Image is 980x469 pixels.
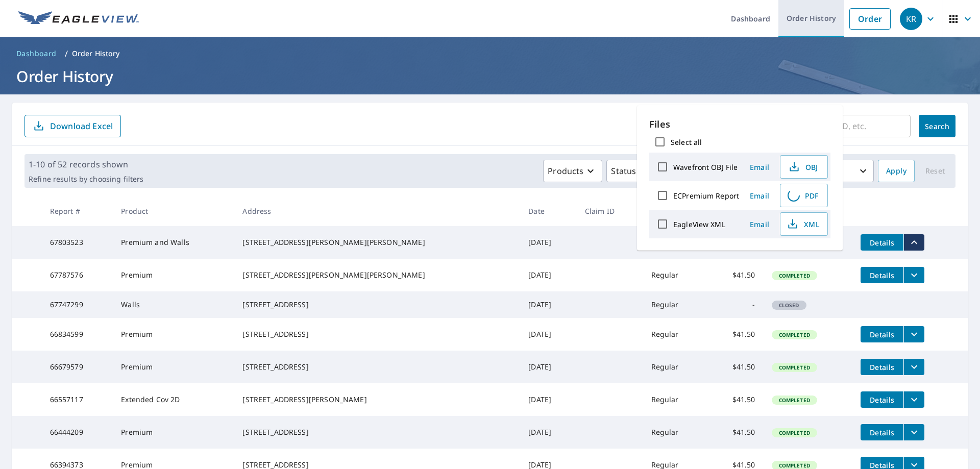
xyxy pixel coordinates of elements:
button: Products [543,160,602,182]
span: Dashboard [16,48,57,59]
button: detailsBtn-66557117 [861,391,903,408]
label: Select all [671,137,702,147]
td: 66834599 [42,318,113,351]
td: 66557117 [42,383,113,416]
div: [STREET_ADDRESS][PERSON_NAME][PERSON_NAME] [242,270,512,280]
button: Email [743,216,776,232]
td: Regular [643,416,707,449]
div: [STREET_ADDRESS] [242,300,512,310]
button: detailsBtn-67803523 [861,234,903,251]
li: / [65,47,68,60]
td: 66444209 [42,416,113,449]
button: detailsBtn-66834599 [861,326,903,342]
th: Claim ID [577,196,643,226]
span: Details [867,238,897,248]
button: OBJ [780,155,828,179]
span: Email [747,219,772,229]
span: Details [867,270,897,280]
span: XML [787,218,819,230]
td: Regular [643,383,707,416]
span: Search [927,121,947,131]
td: [DATE] [520,383,577,416]
div: KR [900,8,922,30]
span: PDF [787,189,819,202]
button: detailsBtn-66444209 [861,424,903,440]
span: Closed [773,302,805,309]
span: Email [747,191,772,201]
button: Apply [878,160,915,182]
span: Completed [773,462,816,469]
td: [DATE] [520,226,577,259]
button: XML [780,212,828,236]
span: Completed [773,364,816,371]
button: Status [606,160,655,182]
td: $41.50 [707,318,764,351]
th: Report # [42,196,113,226]
label: Wavefront OBJ File [673,162,738,172]
span: Details [867,395,897,405]
td: $41.50 [707,416,764,449]
span: Details [867,362,897,372]
label: ECPremium Report [673,191,739,201]
button: Email [743,188,776,204]
label: EagleView XML [673,219,725,229]
span: Email [747,162,772,172]
td: Premium and Walls [113,226,234,259]
h1: Order History [12,66,968,87]
button: filesDropdownBtn-67803523 [903,234,924,251]
span: Completed [773,272,816,279]
td: 67803523 [42,226,113,259]
td: Regular [643,318,707,351]
button: filesDropdownBtn-66557117 [903,391,924,408]
span: OBJ [787,161,819,173]
p: 1-10 of 52 records shown [29,158,143,170]
th: Address [234,196,520,226]
span: Details [867,428,897,437]
td: Premium [113,416,234,449]
button: filesDropdownBtn-66679579 [903,359,924,375]
td: Extended Cov 2D [113,383,234,416]
td: Premium [113,259,234,291]
div: [STREET_ADDRESS] [242,427,512,437]
div: [STREET_ADDRESS][PERSON_NAME] [242,394,512,405]
button: PDF [780,184,828,207]
span: Completed [773,397,816,404]
p: Products [548,165,583,177]
td: Regular [643,351,707,383]
button: detailsBtn-66679579 [861,359,903,375]
button: Search [919,115,955,137]
button: Download Excel [24,115,121,137]
div: [STREET_ADDRESS] [242,362,512,372]
p: Files [649,117,830,131]
p: Download Excel [50,120,113,132]
td: 66679579 [42,351,113,383]
td: [DATE] [520,291,577,318]
td: 67747299 [42,291,113,318]
p: Order History [72,48,120,59]
img: EV Logo [18,11,139,27]
th: Product [113,196,234,226]
a: Dashboard [12,45,61,62]
span: Apply [886,165,906,178]
th: Date [520,196,577,226]
p: Status [611,165,636,177]
a: Order [849,8,891,30]
td: [DATE] [520,318,577,351]
td: Premium [113,318,234,351]
td: [DATE] [520,351,577,383]
div: [STREET_ADDRESS][PERSON_NAME][PERSON_NAME] [242,237,512,248]
td: 67787576 [42,259,113,291]
td: Premium [113,351,234,383]
td: Walls [113,291,234,318]
span: Details [867,330,897,339]
p: Refine results by choosing filters [29,175,143,184]
td: [DATE] [520,259,577,291]
td: $41.50 [707,383,764,416]
button: filesDropdownBtn-66834599 [903,326,924,342]
button: detailsBtn-67787576 [861,267,903,283]
td: Regular [643,291,707,318]
span: Completed [773,429,816,436]
div: [STREET_ADDRESS] [242,329,512,339]
td: $41.50 [707,351,764,383]
button: filesDropdownBtn-66444209 [903,424,924,440]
